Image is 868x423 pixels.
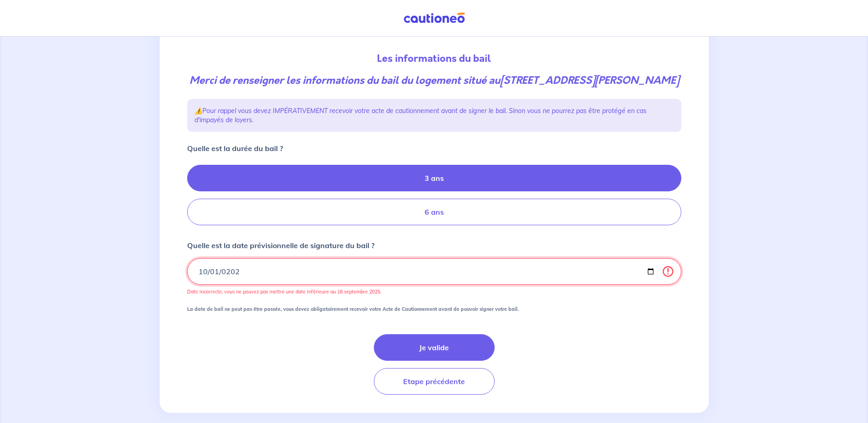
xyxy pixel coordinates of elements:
[374,334,495,361] button: Je valide
[187,258,681,285] input: contract-date-placeholder
[194,106,674,125] p: ⚠️
[187,199,681,225] label: 6 ans
[500,73,679,87] strong: [STREET_ADDRESS][PERSON_NAME]
[187,306,519,312] strong: La date de bail ne peut pas être passée, vous devez obligatoirement recevoir votre Acte de Cautio...
[194,107,647,124] em: Pour rappel vous devez IMPÉRATIVEMENT recevoir votre acte de cautionnement avant de signer le bai...
[189,73,679,87] em: Merci de renseigner les informations du bail du logement situé au
[374,368,495,395] button: Etape précédente
[187,165,681,191] label: 3 ans
[187,240,374,251] p: Quelle est la date prévisionnelle de signature du bail ?
[400,12,469,24] img: Cautioneo
[187,288,681,295] p: Date incorrecte, vous ne pouvez pas mettre une date inférieure au 16 septembre 2025.
[187,51,681,66] p: Les informations du bail
[187,143,283,154] p: Quelle est la durée du bail ?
